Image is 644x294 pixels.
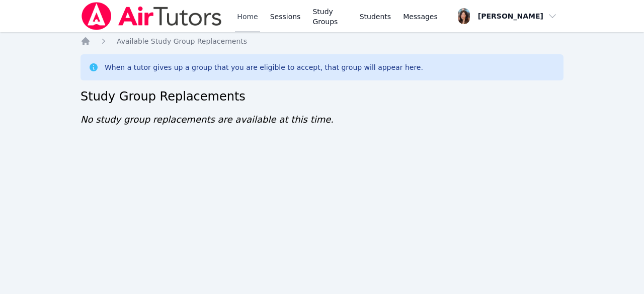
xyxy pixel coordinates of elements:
[105,62,423,72] div: When a tutor gives up a group that you are eligible to accept, that group will appear here.
[80,2,223,30] img: Air Tutors
[117,37,247,45] span: Available Study Group Replacements
[80,114,334,125] span: No study group replacements are available at this time.
[403,12,438,22] span: Messages
[80,88,563,105] h2: Study Group Replacements
[80,36,563,46] nav: Breadcrumb
[117,36,247,46] a: Available Study Group Replacements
